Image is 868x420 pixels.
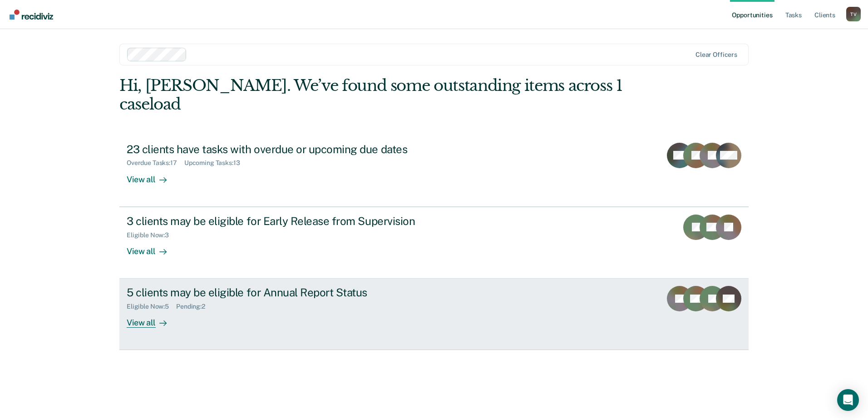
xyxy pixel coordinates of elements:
div: Hi, [PERSON_NAME]. We’ve found some outstanding items across 1 caseload [119,76,623,114]
div: Eligible Now : 5 [127,303,176,310]
div: View all [127,239,178,256]
div: Eligible Now : 3 [127,231,176,239]
div: 23 clients have tasks with overdue or upcoming due dates [127,143,445,156]
div: View all [127,310,178,328]
div: 5 clients may be eligible for Annual Report Status [127,286,445,299]
div: Overdue Tasks : 17 [127,159,184,167]
div: Clear officers [695,51,737,59]
a: 23 clients have tasks with overdue or upcoming due datesOverdue Tasks:17Upcoming Tasks:13View all [119,135,749,207]
img: Recidiviz [10,10,53,20]
div: 3 clients may be eligible for Early Release from Supervision [127,215,445,228]
div: Pending : 2 [176,303,212,310]
a: 5 clients may be eligible for Annual Report StatusEligible Now:5Pending:2View all [119,279,749,350]
div: Open Intercom Messenger [837,389,859,411]
div: View all [127,167,178,185]
div: Upcoming Tasks : 13 [184,159,247,167]
div: T V [846,7,861,21]
button: Profile dropdown button [846,7,861,21]
a: 3 clients may be eligible for Early Release from SupervisionEligible Now:3View all [119,207,749,279]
